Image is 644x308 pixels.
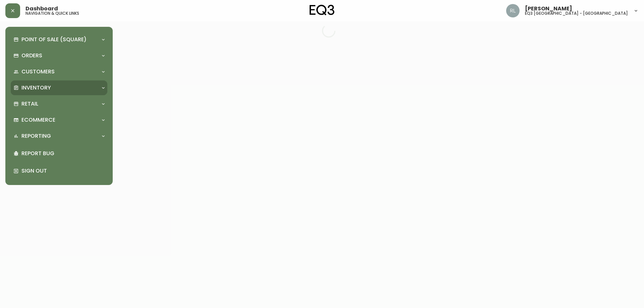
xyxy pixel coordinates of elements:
img: 91cc3602ba8cb70ae1ccf1ad2913f397 [506,4,520,17]
div: Sign Out [11,162,107,180]
p: Customers [21,68,55,75]
p: Reporting [21,132,51,140]
p: Retail [21,100,38,108]
div: Retail [11,97,107,111]
div: Orders [11,48,107,63]
p: Inventory [21,84,51,91]
p: Sign Out [21,167,105,175]
div: Reporting [11,129,107,143]
div: Customers [11,64,107,79]
p: Orders [21,52,42,59]
p: Ecommerce [21,116,55,124]
div: Report Bug [11,145,107,162]
span: [PERSON_NAME] [525,6,572,11]
img: logo [310,5,334,15]
p: Report Bug [21,150,105,157]
h5: eq3 [GEOGRAPHIC_DATA] - [GEOGRAPHIC_DATA] [525,11,628,15]
div: Point of Sale (Square) [11,32,107,47]
div: Inventory [11,80,107,95]
p: Point of Sale (Square) [21,36,87,43]
span: Dashboard [25,6,58,11]
h5: navigation & quick links [25,11,79,15]
div: Ecommerce [11,113,107,127]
